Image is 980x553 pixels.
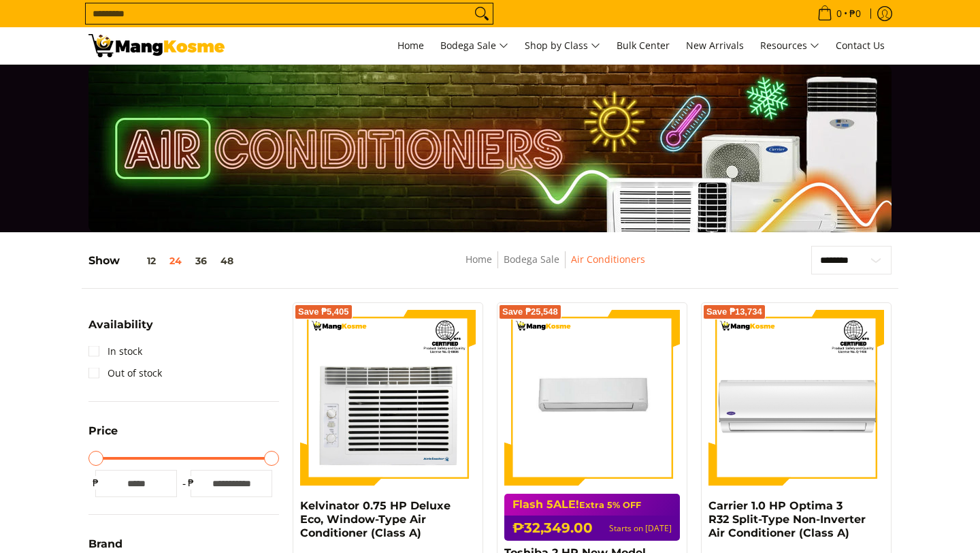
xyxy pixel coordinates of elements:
a: New Arrivals [679,27,751,64]
span: • [813,6,865,21]
a: Resources [753,27,826,64]
summary: Open [88,319,153,341]
span: ₱ [184,476,197,490]
span: Bodega Sale [440,37,508,54]
a: Out of stock [88,362,162,384]
span: Save ₱25,548 [502,308,558,316]
span: Brand [88,539,122,550]
a: Bodega Sale [504,253,559,266]
button: 12 [120,255,163,266]
img: Bodega Sale Aircon l Mang Kosme: Home Appliances Warehouse Sale [88,34,225,57]
a: Carrier 1.0 HP Optima 3 R32 Split-Type Non-Inverter Air Conditioner (Class A) [708,499,866,539]
a: Kelvinator 0.75 HP Deluxe Eco, Window-Type Air Conditioner (Class A) [300,499,451,539]
span: New Arrivals [686,39,744,52]
span: Shop by Class [525,37,600,54]
button: 24 [163,255,189,266]
span: Save ₱13,734 [706,308,762,316]
button: 36 [189,255,214,266]
a: Home [391,27,431,64]
span: Availability [88,319,153,330]
a: Bodega Sale [434,27,515,64]
span: ₱ [88,476,102,490]
span: Bulk Center [617,39,670,52]
span: Home [397,39,424,52]
a: Bulk Center [610,27,676,64]
h5: Show [88,254,240,268]
span: Contact Us [836,39,885,52]
nav: Main Menu [238,27,892,64]
span: ₱0 [847,9,863,18]
img: Kelvinator 0.75 HP Deluxe Eco, Window-Type Air Conditioner (Class A) [300,310,476,486]
span: 0 [834,9,844,18]
a: In stock [88,341,142,362]
a: Contact Us [829,27,892,64]
summary: Open [88,426,118,447]
img: Toshiba 2 HP New Model Split-Type Inverter Air Conditioner (Class A) [504,310,680,486]
span: Resources [760,37,819,54]
span: Price [88,426,118,437]
a: Home [465,253,492,266]
span: Save ₱5,405 [298,308,349,316]
img: Carrier 1.0 HP Optima 3 R32 Split-Type Non-Inverter Air Conditioner (Class A) [708,310,884,486]
a: Shop by Class [518,27,607,64]
nav: Breadcrumbs [366,251,745,282]
a: Air Conditioners [571,253,645,266]
button: 48 [214,255,240,266]
button: Search [471,3,493,24]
